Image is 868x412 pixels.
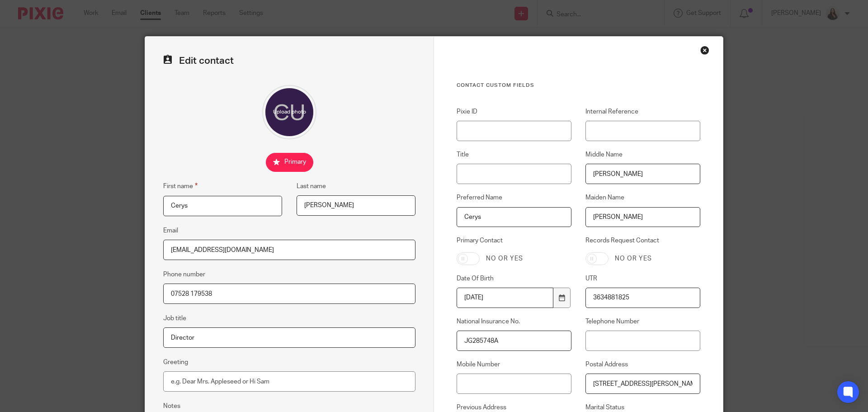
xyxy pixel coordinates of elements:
[163,402,180,411] label: Notes
[457,317,571,326] label: National Insurance No.
[457,274,571,283] label: Date Of Birth
[163,371,415,392] input: e.g. Dear Mrs. Appleseed or Hi Sam
[457,288,553,308] input: YYYY-MM-DD
[163,358,188,367] label: Greeting
[585,193,700,202] label: Maiden Name
[585,236,700,245] label: Records Request Contact
[163,181,198,191] label: First name
[585,317,700,326] label: Telephone Number
[163,314,186,323] label: Job title
[585,360,700,369] label: Postal Address
[457,360,571,369] label: Mobile Number
[585,403,700,412] label: Marital Status
[297,182,326,191] label: Last name
[457,82,700,89] h3: Contact Custom fields
[585,274,700,283] label: UTR
[457,107,571,116] label: Pixie ID
[457,150,571,159] label: Title
[700,46,709,55] div: Close this dialog window
[457,403,571,412] label: Previous Address
[615,254,652,263] label: No or yes
[457,193,571,202] label: Preferred Name
[163,55,415,67] h2: Edit contact
[486,254,523,263] label: No or yes
[163,226,178,235] label: Email
[585,107,700,116] label: Internal Reference
[585,150,700,159] label: Middle Name
[457,236,571,245] label: Primary Contact
[163,270,205,279] label: Phone number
